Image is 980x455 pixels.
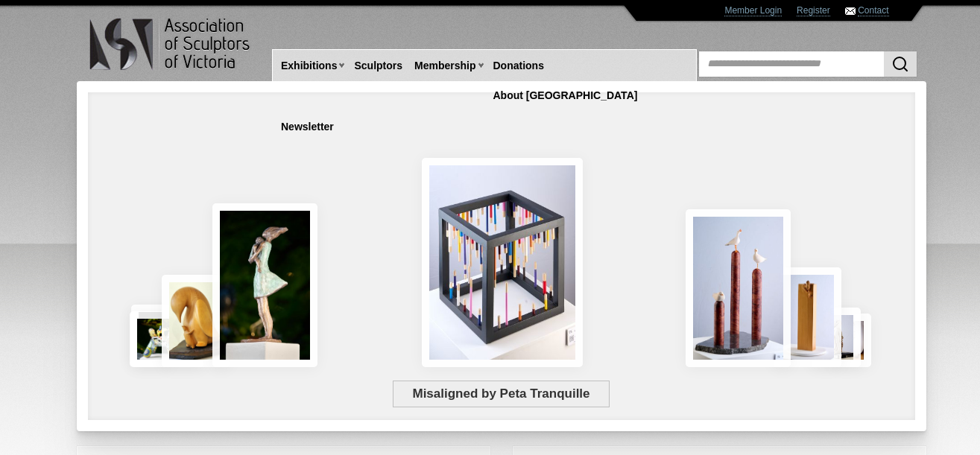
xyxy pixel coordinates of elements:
[212,203,318,367] img: Connection
[89,15,253,74] img: logo.png
[408,52,481,80] a: Membership
[797,5,830,16] a: Register
[487,52,550,80] a: Donations
[724,5,782,16] a: Member Login
[686,209,791,367] img: Rising Tides
[422,158,583,367] img: Misaligned
[774,267,841,367] img: Little Frog. Big Climb
[891,55,909,73] img: Search
[348,52,408,80] a: Sculptors
[858,5,888,16] a: Contact
[845,7,856,15] img: Contact ASV
[487,82,644,109] a: About [GEOGRAPHIC_DATA]
[393,381,610,407] span: Misaligned by Peta Tranquille
[275,52,343,80] a: Exhibitions
[275,113,340,141] a: Newsletter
